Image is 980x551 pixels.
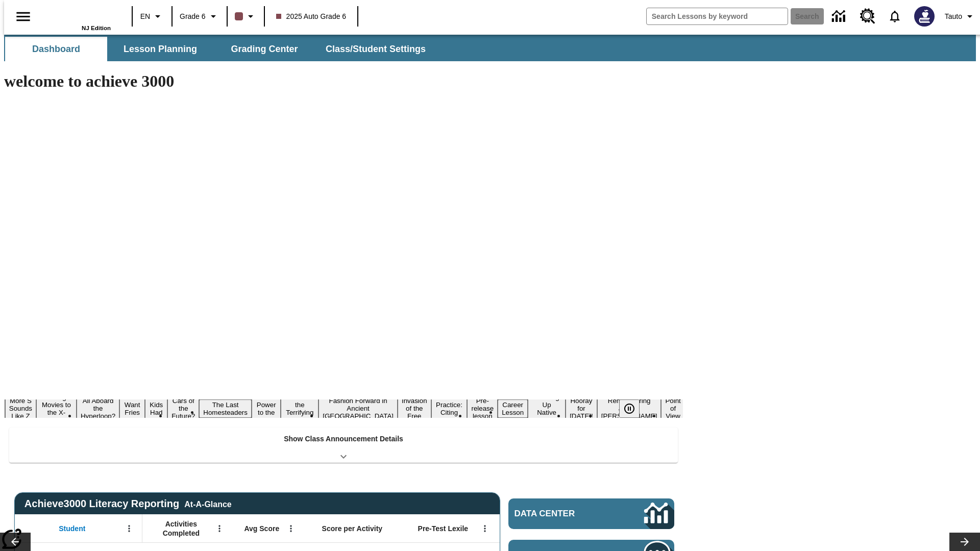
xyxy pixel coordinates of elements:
img: Avatar [914,6,935,27]
span: Grade 6 [180,11,206,22]
button: Slide 11 Fashion Forward in Ancient Rome [318,395,398,421]
button: Open Menu [283,521,299,536]
button: Slide 6 Dirty Jobs Kids Had To Do [145,384,167,433]
span: Achieve3000 Literacy Reporting [24,498,232,510]
button: Slide 5 Do You Want Fries With That? [119,384,145,433]
button: Slide 2 More S Sounds Like Z [5,395,36,421]
a: Data Center [826,3,854,31]
button: Slide 4 All Aboard the Hyperloop? [77,395,119,421]
button: Open side menu [8,2,38,32]
span: NJ Edition [82,25,111,31]
span: Student [59,524,85,533]
button: Slide 15 Career Lesson [498,399,528,418]
button: Lesson Planning [109,37,211,61]
button: Slide 10 Attack of the Terrifying Tomatoes [281,392,318,425]
button: Slide 14 Pre-release lesson [467,395,498,421]
div: At-A-Glance [184,498,231,509]
div: Show Class Announcement Details [9,428,678,463]
span: Avg Score [244,524,279,533]
div: SubNavbar [4,37,435,61]
input: search field [647,8,788,24]
span: Data Center [514,509,610,519]
button: Pause [619,399,640,418]
button: Slide 3 Taking Movies to the X-Dimension [36,392,77,425]
span: Tauto [945,11,962,22]
button: Slide 9 Solar Power to the People [252,392,281,425]
h1: welcome to achieve 3000 [4,72,683,91]
button: Class/Student Settings [317,37,434,61]
button: Profile/Settings [941,7,980,26]
button: Slide 12 The Invasion of the Free CD [398,388,431,429]
button: Slide 7 Cars of the Future? [167,395,199,421]
button: Select a new avatar [908,3,941,30]
a: Data Center [508,498,674,529]
div: Home [44,4,111,31]
div: SubNavbar [4,35,976,61]
button: Dashboard [5,37,107,61]
span: 2025 Auto Grade 6 [276,11,347,22]
button: Grade: Grade 6, Select a grade [176,7,224,26]
a: Home [44,5,111,25]
span: Score per Activity [322,524,383,533]
button: Class color is dark brown. Change class color [231,7,261,26]
button: Slide 19 Point of View [661,395,684,421]
button: Slide 13 Mixed Practice: Citing Evidence [431,392,468,425]
button: Grading Center [213,37,315,61]
button: Lesson carousel, Next [949,533,980,551]
button: Open Menu [477,521,493,536]
button: Language: EN, Select a language [136,7,168,26]
p: Show Class Announcement Details [284,434,403,444]
span: EN [140,11,150,22]
button: Open Menu [212,521,227,536]
span: Pre-Test Lexile [418,524,469,533]
button: Slide 18 Remembering Justice O'Connor [597,395,661,421]
a: Resource Center, Will open in new tab [854,3,881,30]
button: Open Menu [121,521,137,536]
button: Slide 17 Hooray for Constitution Day! [566,395,597,421]
button: Slide 16 Cooking Up Native Traditions [528,392,566,425]
button: Slide 8 The Last Homesteaders [199,399,252,418]
span: Activities Completed [148,519,215,538]
div: Pause [619,399,650,418]
a: Notifications [881,3,908,30]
